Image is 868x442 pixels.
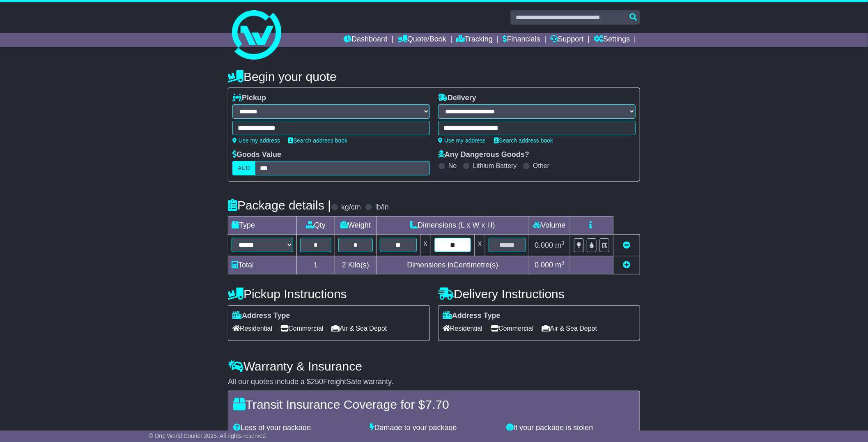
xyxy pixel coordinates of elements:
span: Air & Sea Depot [332,322,387,335]
label: kg/cm [341,203,361,212]
label: Goods Value [232,150,281,159]
label: AUD [232,161,255,175]
span: Commercial [280,322,323,335]
span: © One World Courier 2025. All rights reserved. [149,433,267,439]
label: lb/in [375,203,389,212]
a: Remove this item [623,241,630,249]
span: m [555,241,565,249]
label: No [448,162,457,170]
label: Address Type [232,311,290,320]
h4: Pickup Instructions [228,287,430,301]
label: Delivery [438,94,476,103]
td: Weight [335,216,377,235]
a: Dashboard [344,33,388,47]
span: 0.000 [535,241,553,249]
span: Residential [232,322,272,335]
span: m [555,261,565,269]
td: Qty [297,216,335,235]
h4: Package details | [228,198,331,212]
span: Air & Sea Depot [542,322,597,335]
td: Dimensions in Centimetre(s) [376,256,529,274]
div: Damage to your package [366,424,503,433]
td: Volume [529,216,570,235]
div: If your package is stolen [502,424,639,433]
h4: Transit Insurance Coverage for $ [233,398,635,411]
a: Search address book [494,137,553,144]
label: Pickup [232,94,266,103]
h4: Begin your quote [228,70,640,83]
span: 2 [342,261,346,269]
span: 250 [311,378,323,386]
a: Search address book [288,137,347,144]
span: Residential [443,322,482,335]
div: All our quotes include a $ FreightSafe warranty. [228,378,640,387]
a: Support [551,33,584,47]
td: Dimensions (L x W x H) [376,216,529,235]
a: Settings [594,33,630,47]
a: Quote/Book [398,33,446,47]
td: Total [228,256,297,274]
a: Financials [503,33,540,47]
label: Lithium Battery [473,162,517,170]
a: Use my address [232,137,280,144]
sup: 3 [561,240,565,246]
span: Commercial [491,322,533,335]
td: 1 [297,256,335,274]
h4: Delivery Instructions [438,287,640,301]
sup: 3 [561,260,565,266]
td: Kilo(s) [335,256,377,274]
a: Tracking [457,33,493,47]
span: 0.000 [535,261,553,269]
label: Other [533,162,549,170]
span: 7.70 [425,398,449,411]
h4: Warranty & Insurance [228,359,640,373]
a: Use my address [438,137,486,144]
div: Loss of your package [229,424,366,433]
label: Any Dangerous Goods? [438,150,529,159]
label: Address Type [443,311,501,320]
td: x [420,235,431,256]
a: Add new item [623,261,630,269]
td: x [475,235,485,256]
td: Type [228,216,297,235]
